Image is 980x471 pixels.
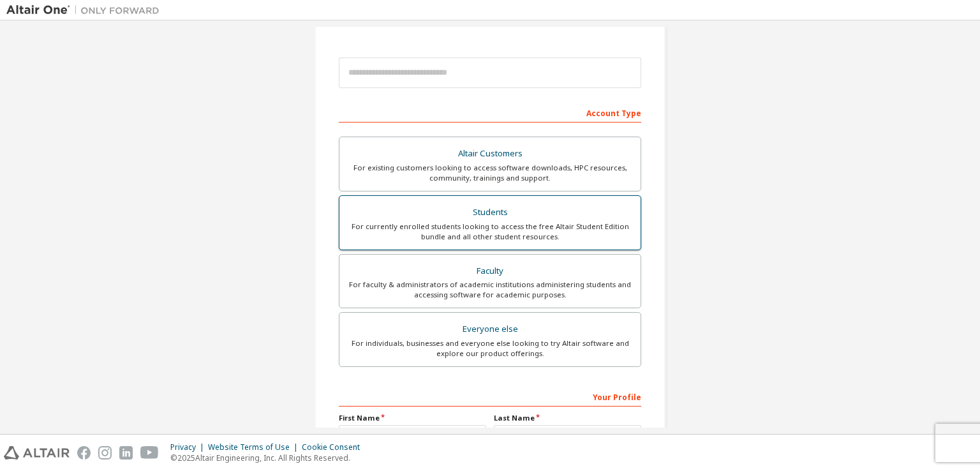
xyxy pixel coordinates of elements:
label: First Name [339,413,486,423]
div: For currently enrolled students looking to access the free Altair Student Edition bundle and all ... [347,221,633,242]
div: Privacy [170,442,208,452]
img: youtube.svg [140,446,159,460]
div: For existing customers looking to access software downloads, HPC resources, community, trainings ... [347,163,633,183]
div: Website Terms of Use [208,442,302,452]
div: For individuals, businesses and everyone else looking to try Altair software and explore our prod... [347,338,633,359]
img: Altair One [6,4,166,17]
img: altair_logo.svg [4,446,70,460]
label: Last Name [494,413,641,423]
div: Altair Customers [347,145,633,163]
div: Your Profile [339,386,641,407]
div: Cookie Consent [302,442,367,452]
p: © 2025 Altair Engineering, Inc. All Rights Reserved. [170,452,367,463]
div: For faculty & administrators of academic institutions administering students and accessing softwa... [347,280,633,300]
div: Account Type [339,102,641,123]
img: facebook.svg [77,446,91,460]
div: Everyone else [347,320,633,338]
div: Faculty [347,262,633,280]
div: Students [347,204,633,221]
img: instagram.svg [98,446,112,460]
img: linkedin.svg [119,446,133,460]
